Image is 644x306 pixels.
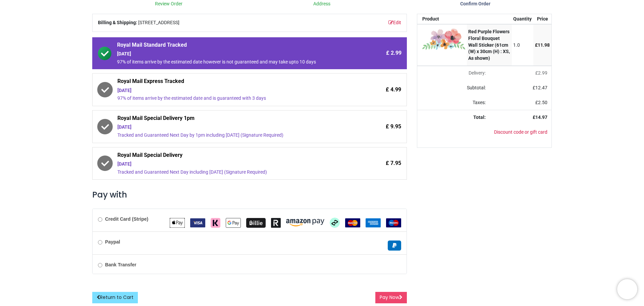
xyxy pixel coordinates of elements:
span: £ [535,70,547,76]
h3: Pay with [92,189,407,201]
img: American Express [366,218,381,227]
td: Subtotal: [417,81,490,95]
span: £ [533,85,547,90]
span: Google Pay [226,220,241,225]
span: Billie [246,220,266,225]
span: £ 7.95 [386,160,401,167]
div: [DATE] [117,87,344,94]
span: Apple Pay [170,220,185,225]
b: Billing & Shipping: [98,20,137,25]
img: xOsv3YAAAAGSURBVAMAjjrIhpXgsXMAAAAASUVORK5CYII= [422,29,465,50]
div: Confirm Order [398,1,552,7]
input: Credit Card (Stripe) [98,217,102,222]
div: Review Order [92,1,246,7]
a: Discount code or gift card [494,129,547,135]
img: Maestro [386,218,401,227]
span: Amazon Pay [286,220,324,225]
span: MasterCard [345,220,360,225]
div: [DATE] [117,124,344,131]
iframe: Brevo live chat [617,279,637,299]
a: Return to Cart [92,292,138,303]
strong: Red Purple Flowers Floral Bouquet Wall Sticker (61cm (W) x 30cm (H) : XS, As shown) [468,29,510,60]
input: Paypal [98,240,102,245]
th: Price [533,14,551,24]
th: Quantity [512,14,534,24]
span: 2.50 [538,100,547,105]
div: 1.0 [513,42,532,49]
img: Billie [246,218,266,228]
img: Google Pay [226,218,241,228]
th: Product [417,14,467,24]
strong: Total: [473,115,486,120]
span: 11.98 [538,42,550,48]
span: £ [535,42,550,48]
img: MasterCard [345,218,360,227]
span: 14.97 [535,115,547,120]
span: [STREET_ADDRESS] [138,19,179,26]
span: Royal Mail Standard Tracked [117,41,344,51]
span: Klarna [211,220,220,225]
span: £ [535,100,547,105]
span: Maestro [386,220,401,225]
span: VISA [190,220,205,225]
span: Royal Mail Express Tracked [117,78,344,87]
span: Afterpay Clearpay [330,220,340,225]
span: Royal Mail Special Delivery [117,151,344,161]
img: Afterpay Clearpay [330,218,340,228]
div: 97% of items arrive by the estimated date and is guaranteed with 3 days [117,95,344,102]
span: Royal Mail Special Delivery 1pm [117,115,344,124]
div: Tracked and Guaranteed Next Day including [DATE] (Signature Required) [117,169,344,176]
img: Paypal [388,241,401,251]
div: 97% of items arrive by the estimated date however is not guaranteed and may take upto 10 days [117,59,344,65]
span: American Express [366,220,381,225]
b: Credit Card (Stripe) [105,216,148,222]
b: Bank Transfer [105,262,136,267]
span: £ 4.99 [386,86,401,93]
td: Taxes: [417,95,490,110]
td: Delivery will be updated after choosing a new delivery method [417,66,490,81]
div: Address [246,1,399,7]
div: Tracked and Guaranteed Next Day by 1pm including [DATE] (Signature Required) [117,132,344,139]
span: 12.47 [535,85,547,90]
img: Amazon Pay [286,219,324,226]
b: Paypal [105,239,120,245]
img: Apple Pay [170,218,185,228]
img: Revolut Pay [271,218,281,228]
button: Pay Now [375,292,407,303]
img: VISA [190,218,205,227]
span: £ 9.95 [386,123,401,130]
span: 2.99 [538,70,547,76]
div: [DATE] [117,161,344,168]
img: Klarna [211,218,220,228]
a: Edit [388,19,401,26]
input: Bank Transfer [98,263,102,267]
span: Paypal [388,243,401,248]
span: Revolut Pay [271,220,281,225]
div: [DATE] [117,51,344,57]
strong: £ [533,115,547,120]
span: £ 2.99 [386,49,401,57]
